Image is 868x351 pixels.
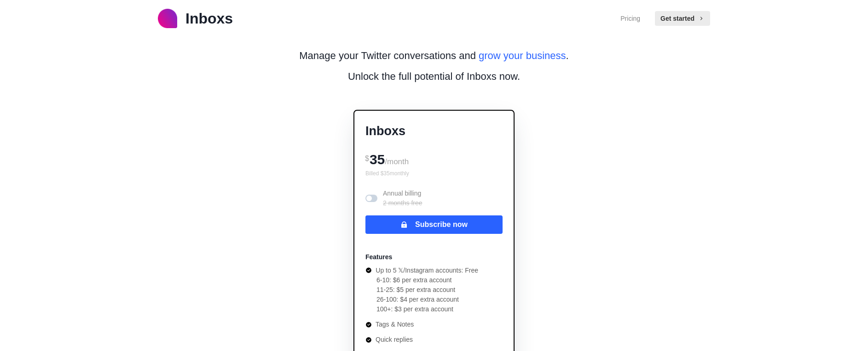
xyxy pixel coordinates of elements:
[383,189,422,208] p: Annual billing
[365,155,369,162] span: $
[365,215,503,234] button: Subscribe now
[185,7,233,30] p: Inboxs
[376,295,478,304] li: 26-100: $4 per extra account
[365,252,392,262] p: Features
[365,122,503,141] p: Inboxs
[376,266,478,275] p: Up to 5 𝕏/Instagram accounts: Free
[376,285,478,295] li: 11-25: $5 per extra account
[158,7,233,30] a: logoInboxs
[376,304,478,314] li: 100+: $3 per extra account
[620,14,640,24] a: Pricing
[365,335,478,345] li: Quick replies
[365,320,478,329] li: Tags & Notes
[365,169,503,178] p: Billed $ 35 monthly
[385,157,409,166] span: /month
[655,11,710,26] button: Get started
[479,50,566,61] span: grow your business
[365,148,503,169] div: 35
[158,9,177,28] img: logo
[376,275,478,285] li: 6-10: $6 per extra account
[299,48,568,63] p: Manage your Twitter conversations and .
[383,198,422,208] p: 2 months free
[348,69,520,84] p: Unlock the full potential of Inboxs now.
